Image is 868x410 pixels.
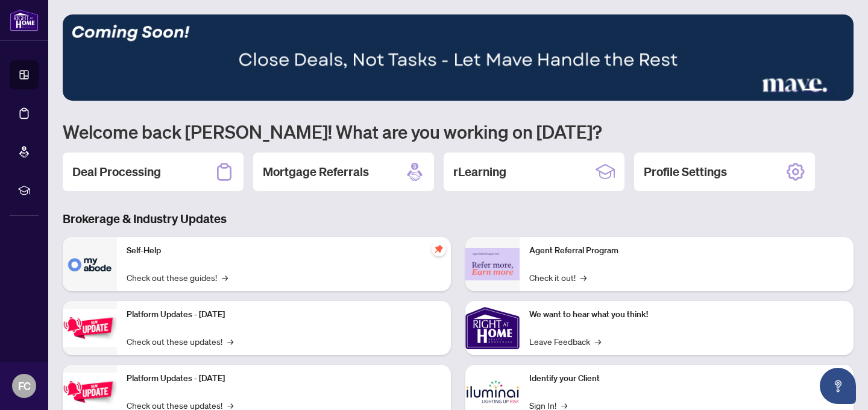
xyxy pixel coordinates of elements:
[465,301,520,355] img: We want to hear what you think!
[837,89,841,93] button: 6
[453,163,506,180] h2: rLearning
[827,89,832,93] button: 5
[784,89,788,93] button: 2
[793,89,798,93] button: 3
[432,242,446,256] span: pushpin
[63,237,117,291] img: Self-Help
[127,271,228,284] a: Check out these guides!→
[529,335,601,348] a: Leave Feedback→
[580,271,587,284] span: →
[774,89,779,93] button: 1
[63,14,854,101] img: Slide 3
[820,368,856,404] button: Open asap
[529,244,844,257] p: Agent Referral Program
[227,335,233,348] span: →
[63,210,854,227] h3: Brokerage & Industry Updates
[63,120,854,143] h1: Welcome back [PERSON_NAME]! What are you working on [DATE]?
[127,244,441,257] p: Self-Help
[803,89,822,93] button: 4
[72,163,161,180] h2: Deal Processing
[18,377,31,394] span: FC
[222,271,228,284] span: →
[529,372,844,385] p: Identify your Client
[10,9,39,31] img: logo
[63,309,117,347] img: Platform Updates - July 21, 2025
[595,335,601,348] span: →
[529,308,844,321] p: We want to hear what you think!
[127,335,233,348] a: Check out these updates!→
[529,271,587,284] a: Check it out!→
[644,163,727,180] h2: Profile Settings
[127,372,441,385] p: Platform Updates - [DATE]
[465,248,520,281] img: Agent Referral Program
[263,163,369,180] h2: Mortgage Referrals
[127,308,441,321] p: Platform Updates - [DATE]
